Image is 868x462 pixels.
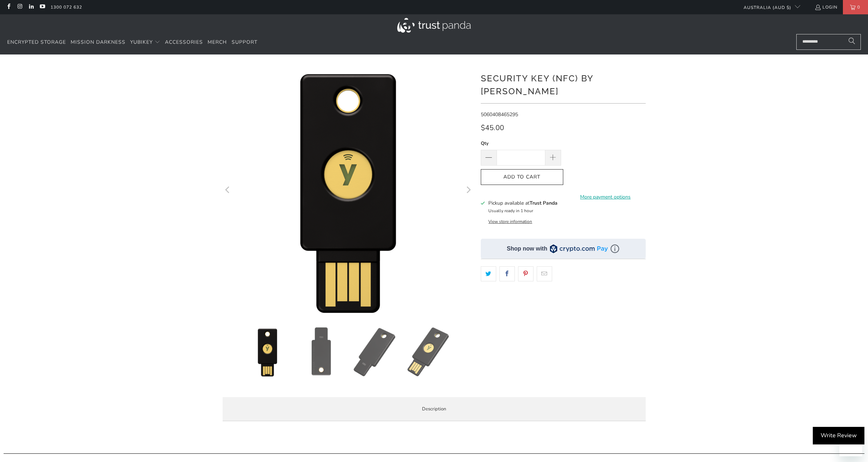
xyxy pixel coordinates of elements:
img: Security Key (NFC) by Yubico - Trust Panda [350,327,400,377]
span: Accessories [165,39,203,46]
label: Description [223,397,646,421]
a: Trust Panda Australia on LinkedIn [28,4,34,10]
h1: Security Key (NFC) by [PERSON_NAME] [481,71,646,98]
button: Next [463,65,474,316]
summary: YubiKey [130,34,160,51]
a: Trust Panda Australia on Facebook [5,4,11,10]
button: View store information [488,219,532,224]
a: Merch [208,34,227,51]
span: Add to Cart [488,174,556,180]
span: YubiKey [130,39,153,46]
iframe: Button to launch messaging window [839,433,862,456]
button: Add to Cart [481,169,563,185]
span: Encrypted Storage [7,39,66,46]
div: Shop now with [507,245,547,253]
small: Usually ready in 1 hour [488,208,533,214]
img: Security Key (NFC) by Yubico - Trust Panda [242,327,293,377]
a: Share this on Pinterest [518,266,533,281]
b: Trust Panda [530,200,558,206]
button: Previous [222,65,234,316]
img: Security Key (NFC) by Yubico - Trust Panda [296,327,346,377]
a: Email this to a friend [537,266,552,281]
a: 1300 072 632 [51,3,82,11]
a: Share this on Facebook [499,266,515,281]
a: Trust Panda Australia on Instagram [16,4,23,10]
input: Search... [796,34,861,50]
a: Encrypted Storage [7,34,66,51]
a: Share this on Twitter [481,266,496,281]
a: Accessories [165,34,203,51]
div: Write Review [813,427,864,445]
span: 5060408465295 [481,111,518,118]
span: Mission Darkness [71,39,125,46]
a: Mission Darkness [71,34,125,51]
img: Trust Panda Australia [397,18,471,33]
h3: Pickup available at [488,199,558,207]
a: Login [815,3,838,11]
a: Trust Panda Australia on YouTube [39,4,45,10]
a: More payment options [565,193,646,201]
span: $45.00 [481,123,504,133]
a: Support [232,34,257,51]
a: Security Key (NFC) by Yubico - Trust Panda [223,65,474,316]
nav: Translation missing: en.navigation.header.main_nav [7,34,257,51]
span: Support [232,39,257,46]
img: Security Key (NFC) by Yubico - Trust Panda [404,327,454,377]
button: Search [843,34,861,50]
span: Merch [208,39,227,46]
label: Qty [481,139,561,147]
